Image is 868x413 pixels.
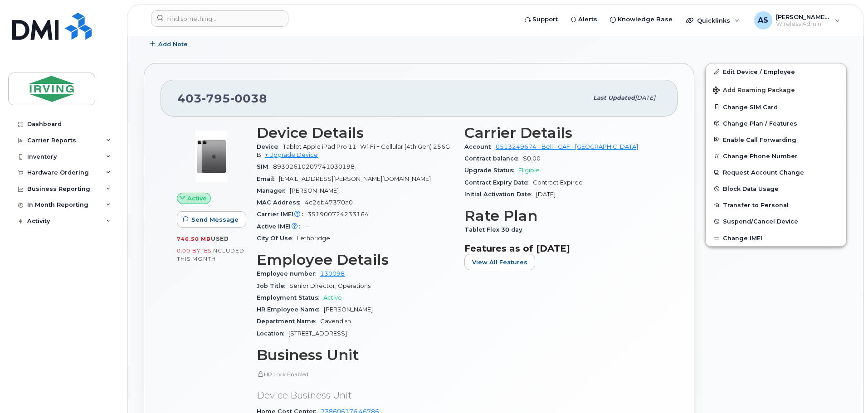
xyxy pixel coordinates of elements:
span: MAC Address [257,199,305,206]
a: Knowledge Base [604,10,679,29]
p: HR Lock Enabled [257,370,454,378]
span: Eligible [518,167,540,174]
span: Employee number [257,270,320,277]
span: Support [532,15,558,24]
button: Add Roaming Package [706,80,846,99]
span: Senior Director, Operations [289,282,371,289]
span: Knowledge Base [618,15,673,24]
span: [STREET_ADDRESS] [288,330,347,337]
span: HR Employee Name [257,306,324,313]
div: Quicklinks [680,11,746,29]
span: Department Name [257,318,320,325]
span: Suspend/Cancel Device [723,218,798,225]
span: 351900724233164 [307,211,369,218]
span: [PERSON_NAME] [290,187,339,194]
h3: Features as of [DATE] [464,243,661,254]
img: image20231002-3703462-7tm9rn.jpeg [184,129,239,184]
button: Change IMEI [706,230,846,246]
span: Initial Activation Date [464,191,536,198]
span: [PERSON_NAME] San [PERSON_NAME] [776,13,830,20]
h3: Rate Plan [464,208,661,224]
span: Tablet Apple iPad Pro 11" Wi-Fi + Cellular (4th Gen) 256GB [257,143,450,158]
button: Transfer to Personal [706,197,846,213]
a: 0513249674 - Bell - CAF - [GEOGRAPHIC_DATA] [496,143,638,150]
span: Account [464,143,496,150]
span: — [305,223,311,230]
h3: Business Unit [257,347,454,363]
h3: Employee Details [257,252,454,268]
a: Alerts [564,10,604,29]
button: Send Message [177,211,246,228]
span: Active IMEI [257,223,305,230]
span: Active [187,194,207,203]
a: Edit Device / Employee [706,63,846,80]
span: Alerts [578,15,597,24]
button: Change Plan / Features [706,115,846,131]
span: Carrier IMEI [257,211,307,218]
span: Wireless Admin [776,20,830,28]
a: + Upgrade Device [265,151,318,158]
span: Contract Expired [533,179,583,186]
span: [DATE] [635,94,655,101]
a: Support [518,10,564,29]
span: [PERSON_NAME] [324,306,373,313]
button: View All Features [464,254,535,270]
span: 0.00 Bytes [177,248,211,254]
span: Active [323,294,342,301]
span: 0038 [230,92,267,105]
span: 746.50 MB [177,236,211,242]
span: Enable Call Forwarding [723,136,796,143]
a: 130098 [320,270,345,277]
span: Add Note [158,40,188,49]
span: Quicklinks [697,17,730,24]
span: Last updated [593,94,635,101]
span: Job Title [257,282,289,289]
span: Contract balance [464,155,523,162]
span: Send Message [191,215,239,224]
span: Employment Status [257,294,323,301]
span: 89302610207741030198 [273,163,355,170]
span: 4c2eb47370a0 [305,199,353,206]
span: Location [257,330,288,337]
span: SIM [257,163,273,170]
p: Device Business Unit [257,389,454,402]
span: [EMAIL_ADDRESS][PERSON_NAME][DOMAIN_NAME] [279,175,431,182]
button: Suspend/Cancel Device [706,213,846,229]
span: Contract Expiry Date [464,179,533,186]
span: $0.00 [523,155,541,162]
span: Manager [257,187,290,194]
h3: Carrier Details [464,125,661,141]
span: City Of Use [257,235,297,242]
input: Find something... [151,10,288,27]
span: Lethbridge [297,235,330,242]
span: Add Roaming Package [713,87,795,95]
button: Request Account Change [706,164,846,180]
div: Arnulfo San Juan [748,11,846,29]
span: Upgrade Status [464,167,518,174]
span: [DATE] [536,191,556,198]
button: Block Data Usage [706,180,846,197]
span: 795 [202,92,230,105]
span: Email [257,175,279,182]
span: Cavendish [320,318,351,325]
button: Add Note [144,36,195,52]
span: Tablet Flex 30 day [464,226,527,233]
button: Change Phone Number [706,148,846,164]
h3: Device Details [257,125,454,141]
span: View All Features [472,258,527,267]
button: Enable Call Forwarding [706,131,846,148]
span: Device [257,143,283,150]
span: 403 [177,92,267,105]
span: used [211,235,229,242]
span: AS [758,15,768,26]
span: included this month [177,247,244,262]
span: Change Plan / Features [723,120,797,126]
button: Change SIM Card [706,99,846,115]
